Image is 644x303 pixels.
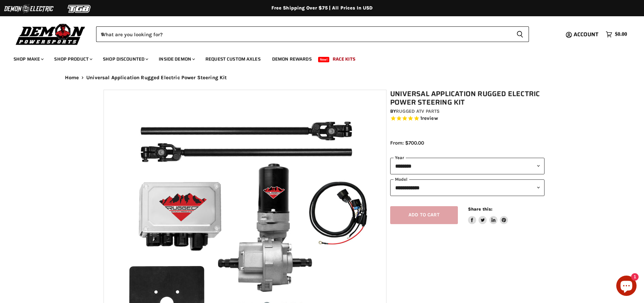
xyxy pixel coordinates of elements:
[96,26,529,42] form: Product
[96,26,511,42] input: When autocomplete results are available use up and down arrows to review and enter to select
[14,22,88,46] img: Demon Powersports
[468,206,508,224] aside: Share this:
[54,2,105,15] img: TGB Logo 2
[49,52,96,66] a: Shop Product
[267,52,317,66] a: Demon Rewards
[571,31,602,38] a: Account
[8,52,48,66] a: Shop Make
[200,52,266,66] a: Request Custom Axles
[65,75,79,81] a: Home
[422,115,438,122] span: review
[390,108,545,115] div: by
[390,90,545,107] h1: Universal Application Rugged Electric Power Steering Kit
[390,115,545,122] span: Rated 5.0 out of 5 stars 1 reviews
[390,179,545,196] select: modal-name
[98,52,152,66] a: Shop Discounted
[328,52,360,66] a: Race Kits
[574,30,598,39] span: Account
[51,5,593,11] div: Free Shipping Over $75 | All Prices In USD
[86,75,227,81] span: Universal Application Rugged Electric Power Steering Kit
[390,158,545,174] select: year
[154,52,199,66] a: Inside Demon
[420,115,438,122] span: 1 reviews
[615,31,627,38] span: $0.00
[390,140,424,146] span: From: $700.00
[468,207,492,212] span: Share this:
[614,276,639,298] inbox-online-store-chat: Shopify online store chat
[318,57,330,62] span: New!
[8,49,625,66] ul: Main menu
[511,26,529,42] button: Search
[602,29,630,39] a: $0.00
[51,75,593,81] nav: Breadcrumbs
[3,2,54,15] img: Demon Electric Logo 2
[396,108,440,114] a: Rugged ATV Parts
